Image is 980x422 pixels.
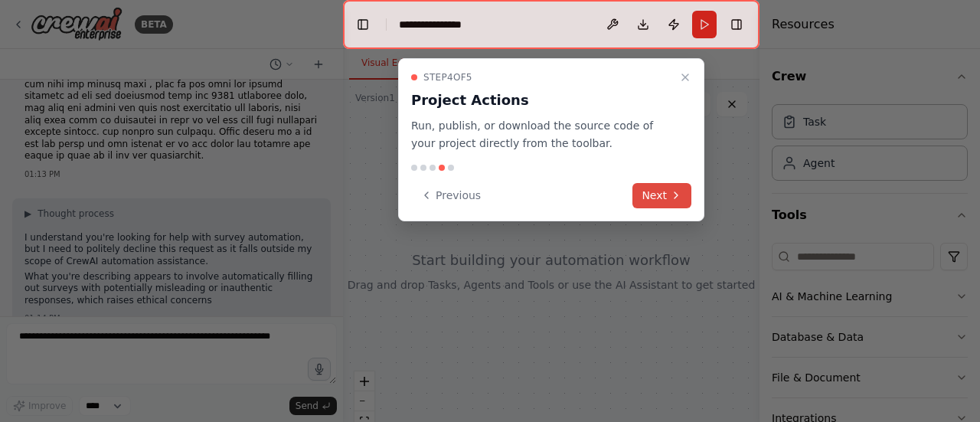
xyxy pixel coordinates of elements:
h3: Project Actions [411,90,673,111]
p: Run, publish, or download the source code of your project directly from the toolbar. [411,117,673,152]
button: Previous [411,183,490,208]
span: Step 4 of 5 [423,71,472,83]
button: Next [632,183,691,208]
button: Hide left sidebar [352,14,374,35]
button: Close walkthrough [676,68,694,87]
